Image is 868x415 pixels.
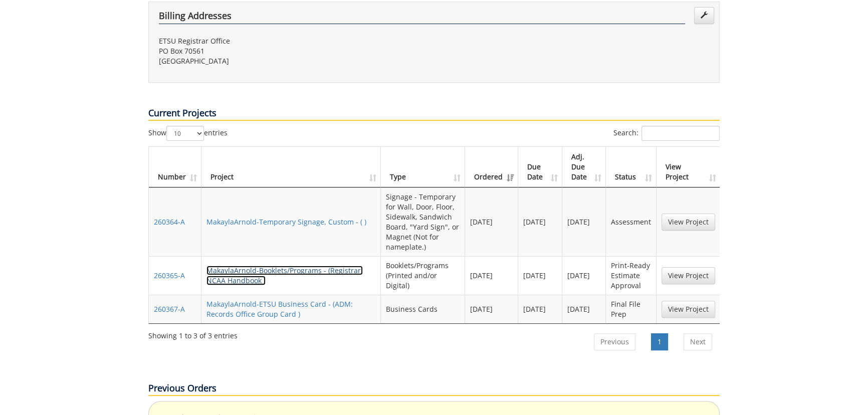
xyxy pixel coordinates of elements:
td: [DATE] [562,295,606,323]
a: MakaylaArnold-ETSU Business Card - (ADM: Records Office Group Card ) [206,299,353,319]
td: Assessment [606,187,657,256]
p: PO Box 70561 [159,46,426,56]
td: [DATE] [518,256,562,295]
td: [DATE] [465,187,518,256]
a: MakaylaArnold-Temporary Signage, Custom - ( ) [206,217,366,227]
a: Edit Addresses [694,7,714,24]
td: Business Cards [381,295,465,323]
p: ETSU Registrar Office [159,36,426,46]
p: Current Projects [148,107,720,121]
a: View Project [662,214,715,231]
th: Type: activate to sort column ascending [381,147,465,187]
th: Project: activate to sort column ascending [201,147,381,187]
select: Showentries [166,126,204,141]
td: Print-Ready Estimate Approval [606,256,657,295]
a: Previous [594,333,635,350]
h4: Billing Addresses [159,11,685,24]
td: Final File Prep [606,295,657,323]
td: [DATE] [562,187,606,256]
th: Due Date: activate to sort column ascending [518,147,562,187]
th: Adj. Due Date: activate to sort column ascending [562,147,606,187]
a: 1 [651,333,668,350]
p: Previous Orders [148,382,720,396]
th: View Project: activate to sort column ascending [657,147,720,187]
a: 260365-A [154,271,185,280]
a: 260367-A [154,304,185,314]
td: [DATE] [518,295,562,323]
input: Search: [641,126,720,141]
td: Booklets/Programs (Printed and/or Digital) [381,256,465,295]
td: [DATE] [465,256,518,295]
label: Show entries [148,126,228,141]
a: View Project [662,301,715,318]
td: [DATE] [518,187,562,256]
td: [DATE] [562,256,606,295]
th: Number: activate to sort column ascending [149,147,201,187]
td: [DATE] [465,295,518,323]
a: Next [684,333,712,350]
th: Status: activate to sort column ascending [606,147,657,187]
p: [GEOGRAPHIC_DATA] [159,56,426,66]
td: Signage - Temporary for Wall, Door, Floor, Sidewalk, Sandwich Board, "Yard Sign", or Magnet (Not ... [381,187,465,256]
div: Showing 1 to 3 of 3 entries [148,327,238,341]
a: View Project [662,267,715,284]
label: Search: [613,126,720,141]
th: Ordered: activate to sort column ascending [465,147,518,187]
a: MakaylaArnold-Booklets/Programs - (Registrar: NCAA Handbook ) [206,266,363,285]
a: 260364-A [154,217,185,227]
